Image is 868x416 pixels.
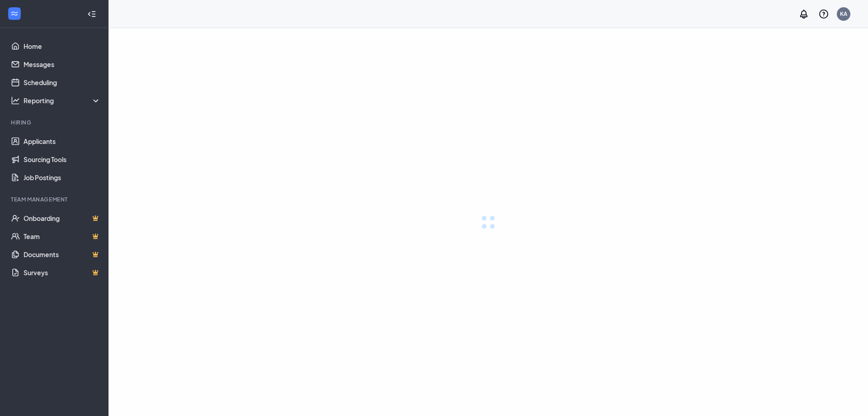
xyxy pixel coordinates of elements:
[24,55,101,73] a: Messages
[24,37,101,55] a: Home
[87,10,96,19] svg: Collapse
[24,96,101,105] div: Reporting
[24,227,101,245] a: TeamCrown
[11,119,99,126] div: Hiring
[24,245,101,263] a: DocumentsCrown
[24,168,101,186] a: Job Postings
[11,196,99,203] div: Team Management
[24,73,101,91] a: Scheduling
[818,9,829,19] svg: QuestionInfo
[10,9,19,18] svg: WorkstreamLogo
[24,209,101,227] a: OnboardingCrown
[11,96,20,105] svg: Analysis
[24,132,101,150] a: Applicants
[24,150,101,168] a: Sourcing Tools
[840,10,847,18] div: KA
[798,9,809,19] svg: Notifications
[24,263,101,282] a: SurveysCrown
